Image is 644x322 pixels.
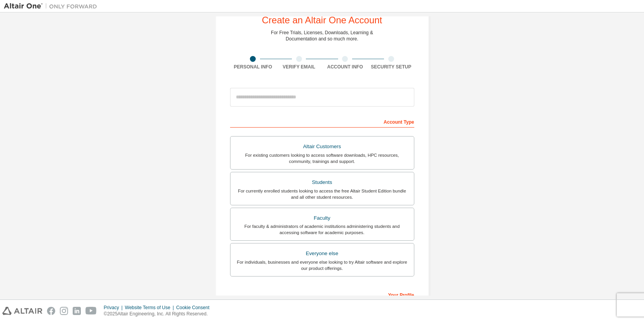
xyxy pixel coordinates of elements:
[235,152,409,164] div: For existing customers looking to access software downloads, HPC resources, community, trainings ...
[271,30,373,42] div: For Free Trials, Licenses, Downloads, Learning & Documentation and so much more.
[86,307,97,315] img: youtube.svg
[230,115,414,128] div: Account Type
[235,248,409,259] div: Everyone else
[368,64,414,70] div: Security Setup
[235,188,409,200] div: For currently enrolled students looking to access the free Altair Student Edition bundle and all ...
[262,16,382,25] div: Create an Altair One Account
[276,64,322,70] div: Verify Email
[235,223,409,236] div: For faculty & administrators of academic institutions administering students and accessing softwa...
[235,177,409,188] div: Students
[230,288,414,301] div: Your Profile
[125,304,176,311] div: Website Terms of Use
[104,304,125,311] div: Privacy
[4,2,101,10] img: Altair One
[47,307,55,315] img: facebook.svg
[73,307,81,315] img: linkedin.svg
[176,304,214,311] div: Cookie Consent
[235,259,409,271] div: For individuals, businesses and everyone else looking to try Altair software and explore our prod...
[230,64,276,70] div: Personal Info
[235,213,409,224] div: Faculty
[104,311,214,317] p: © 2025 Altair Engineering, Inc. All Rights Reserved.
[322,64,368,70] div: Account Info
[235,141,409,152] div: Altair Customers
[60,307,68,315] img: instagram.svg
[2,307,42,315] img: altair_logo.svg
